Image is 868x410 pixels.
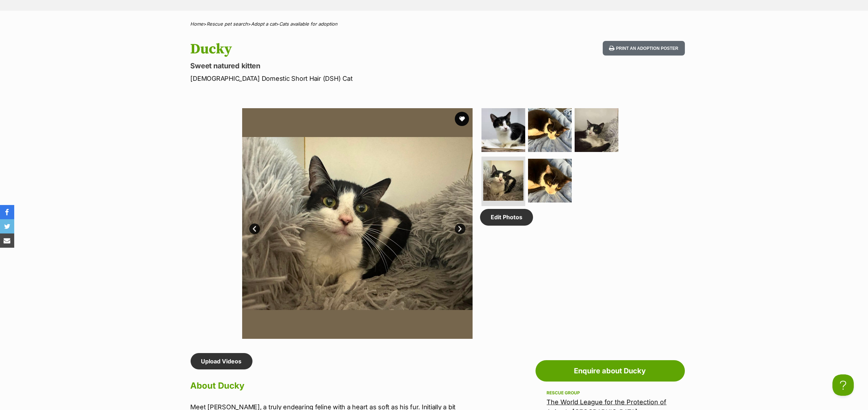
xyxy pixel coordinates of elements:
[536,360,685,382] a: Enquire about Ducky
[547,390,673,396] div: Rescue group
[207,21,248,27] a: Rescue pet search
[191,74,491,83] p: [DEMOGRAPHIC_DATA] Domestic Short Hair (DSH) Cat
[191,61,491,71] p: Sweet natured kitten
[832,374,854,396] iframe: Help Scout Beacon - Open
[191,378,484,394] h2: About Ducky
[191,41,491,57] h1: Ducky
[251,21,276,27] a: Adopt a cat
[249,224,260,234] a: Prev
[455,224,465,234] a: Next
[603,41,685,56] button: Print an adoption poster
[528,108,572,152] img: Photo of Ducky
[242,108,473,339] img: Photo of Ducky
[481,108,525,152] img: Photo of Ducky
[173,21,696,27] div: > > >
[455,112,469,126] button: favourite
[483,161,523,201] img: Photo of Ducky
[480,209,533,225] a: Edit Photos
[528,159,572,203] img: Photo of Ducky
[279,21,338,27] a: Cats available for adoption
[191,21,204,27] a: Home
[575,108,618,152] img: Photo of Ducky
[191,353,252,369] a: Upload Videos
